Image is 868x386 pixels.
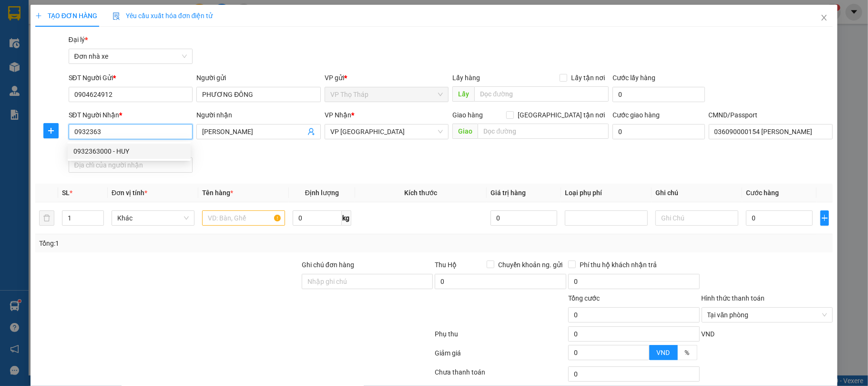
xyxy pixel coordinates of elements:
span: Kích thước [404,189,437,197]
span: Chuyển khoản ng. gửi [494,260,566,270]
span: TẠO ĐƠN HÀNG [35,12,97,20]
input: VD: Bàn, Ghế [202,210,285,226]
span: Lấy hàng [452,74,480,82]
label: Ghi chú đơn hàng [302,261,354,269]
span: Định lượng [305,189,339,197]
span: VND [702,330,715,338]
img: logo.jpg [12,12,60,60]
span: Giao [452,124,478,139]
div: Chưa thanh toán [434,367,567,384]
span: Yêu cầu xuất hóa đơn điện tử [112,12,213,20]
span: close [820,14,828,21]
th: Loại phụ phí [561,184,652,202]
th: Ghi chú [652,184,742,202]
span: VP Ninh Bình [330,125,443,139]
button: plus [820,210,829,226]
span: Giao hàng [452,111,483,119]
span: Lấy [452,86,474,102]
div: VP gửi [325,73,449,83]
b: GỬI : VP Thọ Tháp [12,69,120,85]
span: Đơn nhà xe [74,49,187,63]
span: plus [821,214,829,222]
span: plus [35,12,42,19]
span: Tên hàng [202,189,233,197]
input: Dọc đường [474,86,609,102]
span: Khác [117,211,189,225]
input: Cước lấy hàng [613,87,705,102]
label: Cước giao hàng [613,111,660,119]
span: Tại văn phòng [707,308,827,322]
span: user-add [307,128,315,136]
input: Địa chỉ của người nhận [69,157,193,173]
div: Tổng: 1 [39,238,336,249]
span: % [685,349,690,356]
span: Giá trị hàng [490,189,526,197]
input: Dọc đường [478,124,609,139]
span: Đại lý [69,36,88,43]
span: Lấy tận nơi [567,73,609,83]
div: Người gửi [196,73,321,83]
span: VND [657,349,670,356]
input: 0 [490,210,557,226]
div: Phụ thu [434,329,567,345]
span: Cước hàng [746,189,779,197]
span: plus [44,127,58,135]
div: SĐT Người Gửi [69,73,193,83]
span: kg [342,210,351,226]
span: Phí thu hộ khách nhận trả [576,260,661,270]
button: plus [43,123,59,138]
span: Tổng cước [568,294,600,302]
button: delete [39,210,54,226]
span: [GEOGRAPHIC_DATA] tận nơi [514,110,609,120]
span: VP Nhận [325,111,351,119]
button: Close [811,5,837,31]
img: icon [112,12,120,20]
div: 0932363000 - HUY [68,144,191,159]
label: Cước lấy hàng [613,74,655,82]
input: Cước giao hàng [613,124,705,139]
li: Số 10 ngõ 15 Ngọc Hồi, Q.[PERSON_NAME], [GEOGRAPHIC_DATA] [89,23,398,35]
span: Đơn vị tính [112,189,147,197]
div: 0932363000 - HUY [73,146,185,156]
div: Người nhận [196,110,321,120]
input: Ghi chú đơn hàng [302,274,433,289]
li: Hotline: 19001155 [89,35,398,47]
div: Giảm giá [434,348,567,365]
span: SL [62,189,70,197]
div: CMND/Passport [709,110,833,120]
span: Thu Hộ [435,261,457,269]
div: SĐT Người Nhận [69,110,193,120]
input: Ghi Chú [655,210,738,226]
label: Hình thức thanh toán [702,294,765,302]
span: VP Thọ Tháp [330,87,443,102]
